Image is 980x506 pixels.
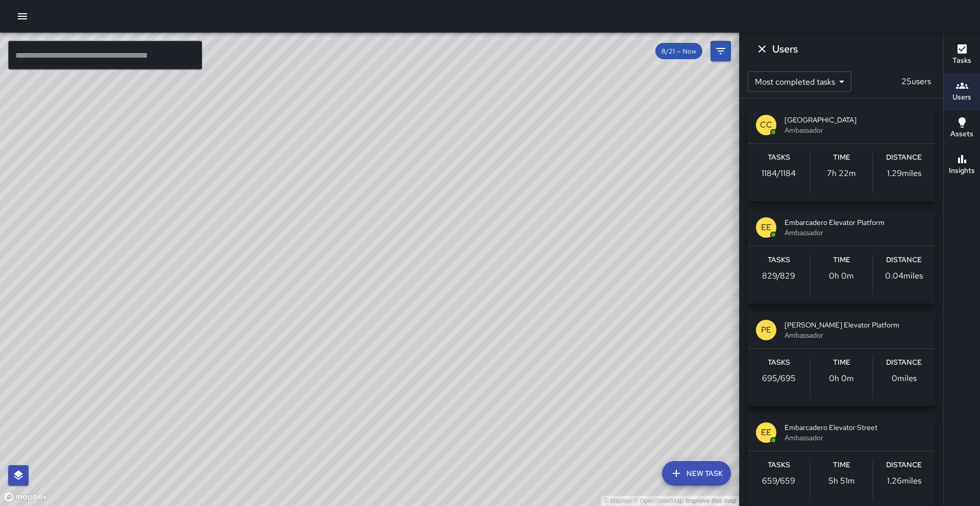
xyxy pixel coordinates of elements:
h6: Tasks [768,460,790,471]
h6: Users [772,41,798,57]
h6: Distance [886,460,922,471]
h6: Time [833,152,850,163]
h6: Assets [950,129,973,140]
p: EE [761,221,771,234]
button: EEEmbarcadero Elevator PlatformAmbassadorTasks829/829Time0h 0mDistance0.04miles [748,209,935,303]
span: [PERSON_NAME] Elevator Platform [785,320,927,330]
p: 25 users [897,75,935,88]
h6: Insights [949,165,975,176]
p: 829 / 829 [762,270,795,282]
p: 0 miles [892,372,917,385]
button: Dismiss [752,39,772,59]
button: Filters [710,41,731,61]
p: 0.04 miles [885,270,923,282]
p: 1.26 miles [887,475,921,487]
p: 0h 0m [829,270,854,282]
button: Users [944,73,980,110]
p: 1.29 miles [887,167,921,180]
h6: Tasks [768,357,790,368]
h6: Users [952,92,971,103]
h6: Time [833,255,850,266]
p: 5h 51m [828,475,855,487]
div: Most completed tasks [748,71,851,92]
p: EE [761,426,771,439]
span: 8/21 — Now [655,47,702,56]
span: Ambassador [785,330,927,340]
p: 0h 0m [829,372,854,385]
span: Ambassador [785,433,927,443]
h6: Distance [886,152,922,163]
h6: Tasks [768,152,790,163]
button: PE[PERSON_NAME] Elevator PlatformAmbassadorTasks695/695Time0h 0mDistance0miles [748,312,935,406]
span: Ambassador [785,125,927,135]
h6: Time [833,460,850,471]
p: 695 / 695 [762,372,796,385]
h6: Distance [886,255,922,266]
h6: Distance [886,357,922,368]
p: 659 / 659 [762,475,795,487]
p: PE [761,324,771,336]
p: 1184 / 1184 [762,167,796,180]
span: Embarcadero Elevator Platform [785,217,927,227]
button: Tasks [944,37,980,73]
span: Embarcadero Elevator Street [785,422,927,433]
span: Ambassador [785,227,927,238]
h6: Tasks [768,255,790,266]
button: CC[GEOGRAPHIC_DATA]AmbassadorTasks1184/1184Time7h 22mDistance1.29miles [748,107,935,201]
button: New Task [662,461,731,486]
button: Assets [944,110,980,147]
button: Insights [944,147,980,184]
p: CC [760,119,772,131]
span: [GEOGRAPHIC_DATA] [785,115,927,125]
h6: Time [833,357,850,368]
h6: Tasks [952,55,971,66]
p: 7h 22m [827,167,856,180]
